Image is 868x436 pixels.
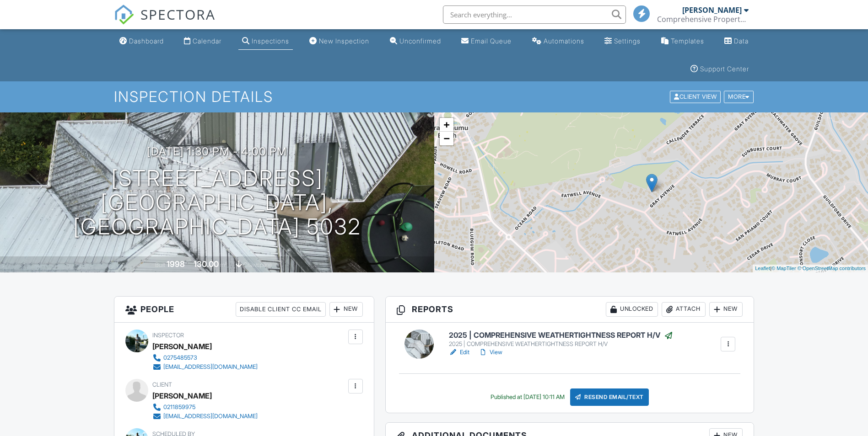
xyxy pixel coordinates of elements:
[238,33,293,50] a: Inspections
[114,297,374,323] h3: People
[152,353,258,362] a: 0275485573
[194,259,219,269] div: 130.00
[687,61,753,78] a: Support Center
[771,266,796,271] a: © MapTiler
[163,413,258,420] div: [EMAIL_ADDRESS][DOMAIN_NAME]
[682,5,742,15] div: [PERSON_NAME]
[700,65,749,73] div: Support Center
[670,91,721,103] div: Client View
[709,302,743,317] div: New
[147,145,287,158] h3: [DATE] 1:30 pm - 4:00 pm
[319,37,369,45] div: New Inspection
[449,340,673,348] div: 2025 | COMPREHENSIVE WEATHERTIGHTNESS REPORT H/V
[662,302,706,317] div: Attach
[193,37,221,45] div: Calendar
[449,348,469,357] a: Edit
[114,12,216,32] a: SPECTORA
[399,37,441,45] div: Unconfirmed
[657,15,749,24] div: Comprehensive Property Reports
[220,261,227,268] span: m²
[167,259,185,269] div: 1998
[601,33,644,50] a: Settings
[243,261,272,268] span: crawlspace
[163,404,195,411] div: 0211859975
[671,37,704,45] div: Templates
[658,33,708,50] a: Templates
[114,5,134,25] img: The Best Home Inspection Software - Spectora
[449,331,673,340] h6: 2025 | COMPREHENSIVE WEATHERTIGHTNESS REPORT H/V
[721,33,752,50] a: Data
[471,37,512,45] div: Email Queue
[116,33,167,50] a: Dashboard
[386,297,754,323] h3: Reports
[798,266,866,271] a: © OpenStreetMap contributors
[155,261,165,268] span: Built
[491,393,565,401] div: Published at [DATE] 10:11 AM
[152,332,184,339] span: Inspector
[180,33,225,50] a: Calendar
[544,37,584,45] div: Automations
[114,89,755,105] h1: Inspection Details
[236,302,326,317] div: Disable Client CC Email
[163,363,258,371] div: [EMAIL_ADDRESS][DOMAIN_NAME]
[140,5,216,24] span: SPECTORA
[669,93,723,100] a: Client View
[152,381,172,388] span: Client
[152,340,212,353] div: [PERSON_NAME]
[458,33,515,50] a: Email Queue
[152,362,258,372] a: [EMAIL_ADDRESS][DOMAIN_NAME]
[449,331,673,348] a: 2025 | COMPREHENSIVE WEATHERTIGHTNESS REPORT H/V 2025 | COMPREHENSIVE WEATHERTIGHTNESS REPORT H/V
[528,33,588,50] a: Automations (Basic)
[15,166,420,239] h1: [STREET_ADDRESS] [GEOGRAPHIC_DATA], [GEOGRAPHIC_DATA] 5032
[152,389,212,403] div: [PERSON_NAME]
[443,5,626,24] input: Search everything...
[152,412,258,421] a: [EMAIL_ADDRESS][DOMAIN_NAME]
[163,354,197,362] div: 0275485573
[152,403,258,412] a: 0211859975
[734,37,749,45] div: Data
[724,91,754,103] div: More
[252,37,289,45] div: Inspections
[479,348,502,357] a: View
[440,118,453,132] a: Zoom in
[606,302,658,317] div: Unlocked
[386,33,445,50] a: Unconfirmed
[440,132,453,145] a: Zoom out
[329,302,363,317] div: New
[129,37,164,45] div: Dashboard
[755,266,770,271] a: Leaflet
[306,33,373,50] a: New Inspection
[570,388,649,406] div: Resend Email/Text
[614,37,641,45] div: Settings
[753,265,868,272] div: |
